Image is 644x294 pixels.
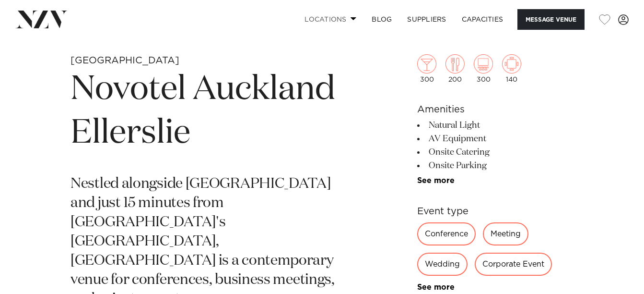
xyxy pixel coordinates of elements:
[399,9,454,30] a: SUPPLIERS
[445,54,465,83] div: 200
[15,11,68,28] img: nzv-logo.png
[517,9,585,30] button: Message Venue
[417,159,574,172] li: Onsite Parking
[474,54,493,83] div: 300
[483,222,528,245] div: Meeting
[417,146,574,159] li: Onsite Catering
[502,54,521,73] img: meeting.png
[502,54,521,83] div: 140
[297,9,364,30] a: Locations
[474,54,493,73] img: theatre.png
[445,54,465,73] img: dining.png
[417,102,574,117] h6: Amenities
[417,204,574,219] h6: Event type
[417,222,476,245] div: Conference
[417,119,574,132] li: Natural Light
[417,54,436,73] img: cocktail.png
[475,253,552,276] div: Corporate Event
[417,132,574,146] li: AV Equipment
[70,68,349,156] h1: Novotel Auckland Ellerslie
[364,9,399,30] a: BLOG
[70,56,179,65] small: [GEOGRAPHIC_DATA]
[417,253,468,276] div: Wedding
[417,54,436,83] div: 300
[454,9,511,30] a: Capacities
